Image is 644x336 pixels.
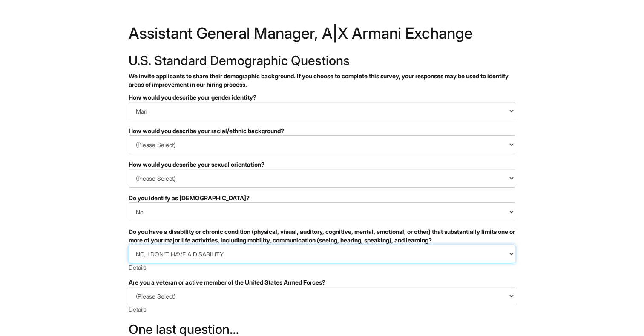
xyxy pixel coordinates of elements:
h2: U.S. Standard Demographic Questions [129,54,515,68]
select: How would you describe your racial/ethnic background? [129,135,515,154]
h1: Assistant General Manager, A|X Armani Exchange [129,26,515,45]
select: How would you describe your sexual orientation? [129,169,515,188]
select: Are you a veteran or active member of the United States Armed Forces? [129,287,515,305]
div: Do you identify as [DEMOGRAPHIC_DATA]? [129,194,515,202]
a: Details [129,306,147,313]
a: Details [129,264,147,271]
div: How would you describe your racial/ethnic background? [129,127,515,135]
select: How would you describe your gender identity? [129,102,515,120]
div: Do you have a disability or chronic condition (physical, visual, auditory, cognitive, mental, emo... [129,228,515,245]
div: How would you describe your gender identity? [129,93,515,102]
select: Do you have a disability or chronic condition (physical, visual, auditory, cognitive, mental, emo... [129,245,515,263]
div: Are you a veteran or active member of the United States Armed Forces? [129,278,515,287]
p: We invite applicants to share their demographic background. If you choose to complete this survey... [129,72,515,89]
div: How would you describe your sexual orientation? [129,160,515,169]
select: Do you identify as transgender? [129,202,515,221]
